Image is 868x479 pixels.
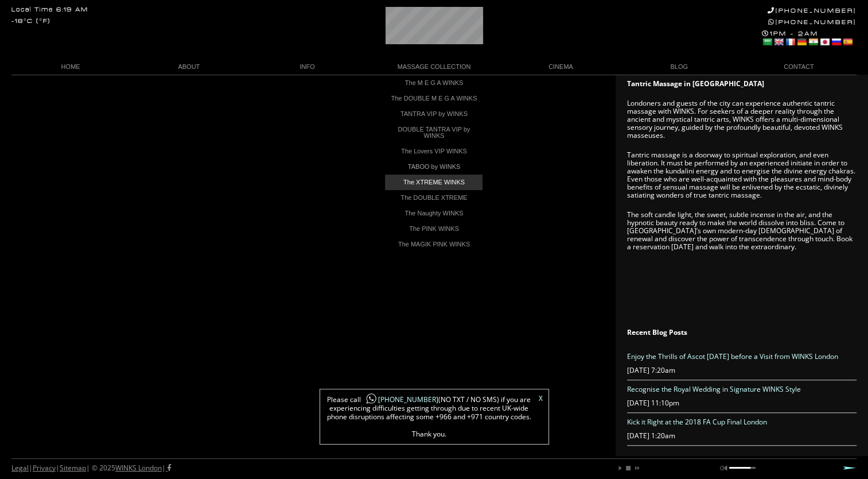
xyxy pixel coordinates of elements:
[785,37,795,47] a: French
[130,59,248,75] a: ABOUT
[633,465,640,472] a: next
[385,221,482,237] a: The PINK WINKS
[720,465,727,472] a: mute
[385,91,482,106] a: The DOUBLE M E G A WINKS
[627,329,857,336] h3: Recent Blog Posts
[762,30,857,48] div: 1PM - 2AM
[385,237,482,252] a: The MAGIK PINK WINKS
[385,159,482,175] a: TABOO by WINKS
[385,144,482,159] a: The Lovers VIP WINKS
[248,59,366,75] a: INFO
[326,395,532,438] span: Please call (NO TXT / NO SMS) if you are experiencing difficulties getting through due to recent ...
[625,465,632,472] a: stop
[539,395,543,402] a: X
[627,413,857,446] li: [DATE] 1:20am
[627,384,801,394] a: Recognise the Royal Wedding in Signature WINKS Style
[60,463,86,473] a: Sitemap
[768,18,857,26] a: [PHONE_NUMBER]
[365,393,377,405] img: whatsapp-icon1.png
[738,59,857,75] a: CONTACT
[385,190,482,206] a: The DOUBLE XTREME
[620,59,738,75] a: BLOG
[11,18,50,25] div: -18°C (°F)
[627,347,857,380] li: [DATE] 7:20am
[385,206,482,221] a: The Naughty WINKS
[773,37,784,47] a: English
[796,37,807,47] a: German
[115,463,162,473] a: WINKS London
[627,99,857,140] p: Londoners and guests of the city can experience authentic tantric massage with WINKS. For seekers...
[501,59,620,75] a: CINEMA
[627,417,767,427] a: Kick it Right at the 2018 FA Cup Final London
[385,175,482,190] a: The XTREME WINKS
[33,463,56,473] a: Privacy
[842,37,853,47] a: Spanish
[385,122,482,144] a: DOUBLE TANTRA VIP by WINKS
[808,37,818,47] a: Hindi
[385,106,482,122] a: TANTRA VIP by WINKS
[11,459,171,477] div: | | | © 2025 |
[831,37,841,47] a: Russian
[819,37,830,47] a: Japanese
[768,7,857,14] a: [PHONE_NUMBER]
[385,75,482,91] a: The M E G A WINKS
[627,380,857,413] li: [DATE] 11:10pm
[627,79,764,88] strong: Tantric Massage in [GEOGRAPHIC_DATA]
[627,351,838,361] a: Enjoy the Thrills of Ascot [DATE] before a Visit from WINKS London
[11,463,29,473] a: Legal
[627,211,857,251] p: The soft candle light, the sweet, subtle incense in the air, and the hypnotic beauty ready to mak...
[367,59,502,75] a: MASSAGE COLLECTION
[361,395,438,404] a: [PHONE_NUMBER]
[762,37,772,47] a: Arabic
[617,465,624,472] a: play
[11,7,88,13] div: Local Time 6:19 AM
[627,151,857,199] p: Tantric massage is a doorway to spiritual exploration, and even liberation. It must be performed ...
[11,59,130,75] a: HOME
[843,466,857,470] a: Next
